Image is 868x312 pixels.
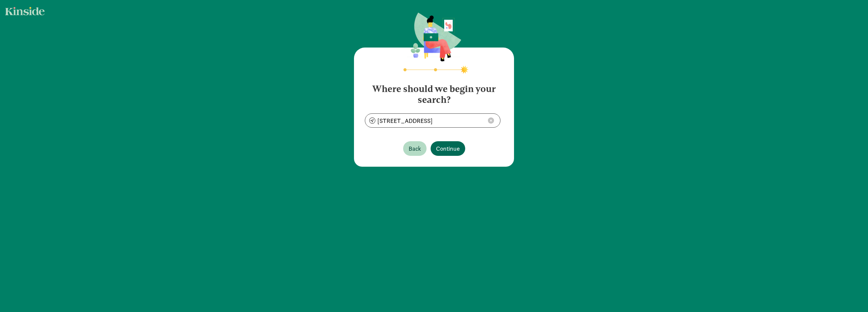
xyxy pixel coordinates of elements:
span: Continue [436,144,460,153]
input: enter zipcode or address [365,114,500,127]
span: Back [409,144,421,153]
button: Back [403,141,427,156]
h4: Where should we begin your search? [365,78,503,105]
button: Continue [431,141,465,156]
